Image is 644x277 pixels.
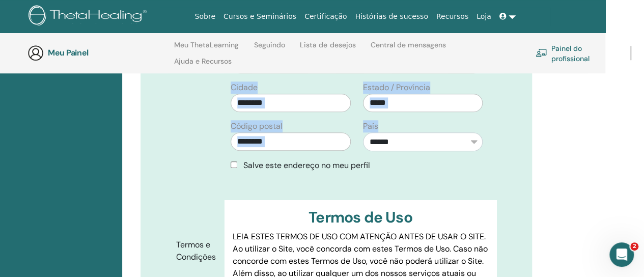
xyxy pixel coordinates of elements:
[472,7,495,26] a: Loja
[304,12,347,20] font: Certificação
[436,12,468,20] font: Recursos
[371,41,446,57] a: Central de mensagens
[351,7,432,26] a: Histórias de sucesso
[231,82,258,93] font: Cidade
[300,40,355,49] font: Lista de desejos
[243,160,370,171] font: Salve este endereço no meu perfil
[174,57,232,73] a: Ajuda e Recursos
[29,5,150,28] img: logo.png
[254,40,285,49] font: Seguindo
[300,7,351,26] a: Certificação
[219,7,300,26] a: Cursos e Seminários
[551,44,590,63] font: Painel do profissional
[27,45,44,61] img: generic-user-icon.jpg
[48,47,89,58] font: Meu Painel
[300,41,355,57] a: Lista de desejos
[477,12,491,20] font: Loja
[174,57,232,66] font: Ajuda e Recursos
[363,121,378,131] font: País
[174,41,239,57] a: Meu ThetaLearning
[371,40,446,49] font: Central de mensagens
[174,40,239,49] font: Meu ThetaLearning
[223,12,296,20] font: Cursos e Seminários
[176,239,216,262] font: Termos e Condições
[254,41,285,57] a: Seguindo
[231,121,283,131] font: Código postal
[355,12,428,20] font: Histórias de sucesso
[190,7,219,26] a: Sobre
[363,82,430,93] font: Estado / Província
[194,12,215,20] font: Sobre
[632,243,636,250] font: 2
[536,42,618,64] a: Painel do profissional
[432,7,472,26] a: Recursos
[309,207,412,227] font: Termos de Uso
[536,48,547,57] img: chalkboard-teacher.svg
[609,242,634,267] iframe: Chat ao vivo do Intercom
